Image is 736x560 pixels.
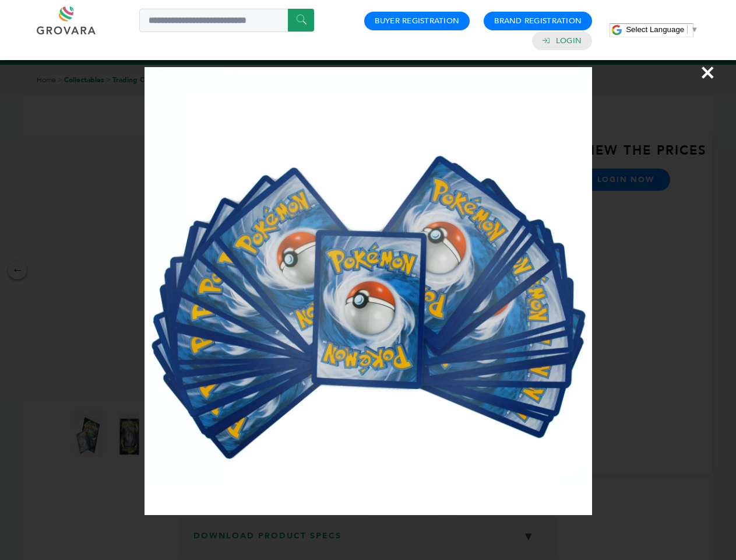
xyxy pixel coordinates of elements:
[556,36,582,46] a: Login
[626,25,684,34] span: Select Language
[687,25,688,34] span: ​
[691,25,698,34] span: ▼
[700,56,716,89] span: ×
[626,25,698,34] a: Select Language​
[139,9,314,32] input: Search a product or brand...
[145,67,592,515] img: Image Preview
[494,16,582,26] a: Brand Registration
[375,16,459,26] a: Buyer Registration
